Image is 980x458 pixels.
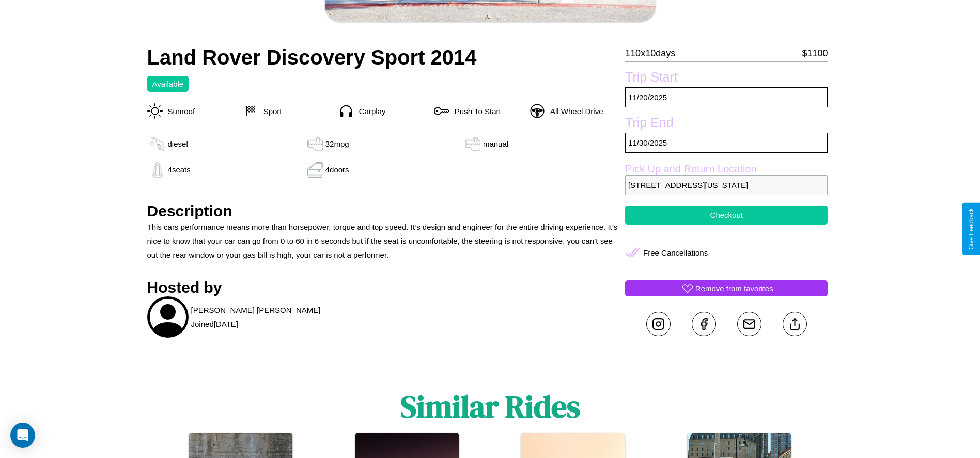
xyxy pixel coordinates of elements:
p: 4 seats [168,163,191,177]
p: 4 doors [325,163,349,177]
h2: Land Rover Discovery Sport 2014 [147,46,620,69]
h1: Similar Rides [400,385,580,428]
p: Sport [258,104,282,118]
label: Trip Start [625,70,828,87]
p: Push To Start [449,104,501,118]
p: 11 / 20 / 2025 [625,87,828,107]
label: Pick Up and Return Location [625,163,828,175]
p: Sunroof [163,104,195,118]
p: This cars performance means more than horsepower, torque and top speed. It’s design and engineer ... [147,220,620,262]
p: Remove from favorites [695,281,773,295]
p: 110 x 10 days [625,45,675,61]
p: All Wheel Drive [545,104,603,118]
img: gas [462,136,483,152]
button: Checkout [625,206,828,225]
p: manual [483,137,508,151]
img: gas [305,136,325,152]
img: gas [305,162,325,178]
p: Available [152,77,184,91]
button: Remove from favorites [625,280,828,296]
p: Joined [DATE] [191,317,238,331]
p: Carplay [354,104,386,118]
img: gas [147,136,168,152]
p: diesel [168,137,188,151]
h3: Hosted by [147,279,620,296]
img: gas [147,162,168,178]
p: Free Cancellations [643,246,708,260]
p: 11 / 30 / 2025 [625,133,828,153]
div: Give Feedback [968,208,975,250]
p: $ 1100 [802,45,828,61]
p: 32 mpg [325,137,349,151]
p: [STREET_ADDRESS][US_STATE] [625,175,828,195]
div: Open Intercom Messenger [10,423,35,448]
h3: Description [147,202,620,220]
p: [PERSON_NAME] [PERSON_NAME] [191,303,321,317]
label: Trip End [625,115,828,133]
